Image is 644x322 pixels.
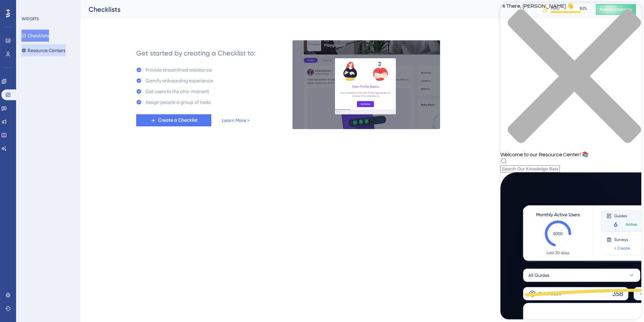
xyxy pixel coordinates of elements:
[89,5,520,14] div: Checklists
[21,44,65,56] button: Resource Centers
[136,48,256,58] div: Get started by creating a Checklist to:
[16,2,42,10] span: Need Help?
[158,116,198,124] span: Create a Checklist
[21,30,49,42] button: Checklists
[47,3,49,9] div: 1
[146,66,212,74] div: Provide streamlined assistance
[146,87,209,95] div: Get users to the aha-moment
[136,114,211,126] button: Create a Checklist
[222,116,250,124] a: Learn More >
[146,77,213,85] div: Gamify onbaording experience
[146,98,211,106] div: Assign people a group of tasks
[292,40,440,129] img: e28e67207451d1beac2d0b01ddd05b56.gif
[2,2,18,18] button: Open AI Assistant Launcher
[4,4,16,16] img: launcher-image-alternative-text
[21,16,39,22] div: WIDGETS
